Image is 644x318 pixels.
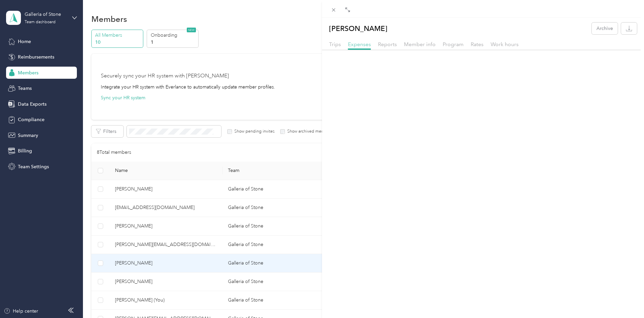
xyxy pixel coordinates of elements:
[491,41,519,47] span: Work hours
[471,41,484,47] span: Rates
[378,41,397,47] span: Reports
[329,41,341,47] span: Trips
[348,41,371,47] span: Expenses
[592,23,618,34] button: Archive
[329,23,387,34] p: [PERSON_NAME]
[606,280,644,318] iframe: Everlance-gr Chat Button Frame
[404,41,436,47] span: Member info
[443,41,464,47] span: Program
